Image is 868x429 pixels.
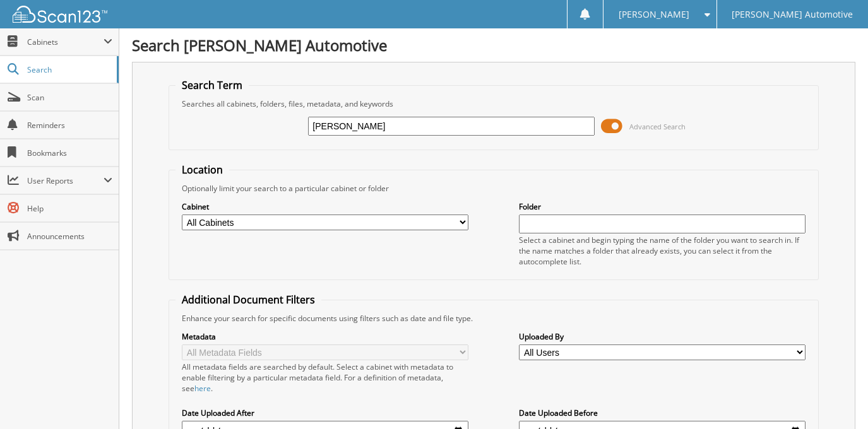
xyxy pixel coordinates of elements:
span: Scan [27,92,112,103]
div: All metadata fields are searched by default. Select a cabinet with metadata to enable filtering b... [182,361,468,394]
a: here [194,383,211,394]
span: Announcements [27,231,112,242]
span: Help [27,203,112,214]
span: Reminders [27,120,112,131]
label: Date Uploaded Before [519,408,805,418]
span: [PERSON_NAME] Automotive [732,11,853,18]
div: Select a cabinet and begin typing the name of the folder you want to search in. If the name match... [519,235,805,267]
div: Optionally limit your search to a particular cabinet or folder [175,183,811,194]
label: Uploaded By [519,331,805,342]
span: User Reports [27,175,104,186]
span: Search [27,64,110,75]
div: Searches all cabinets, folders, files, metadata, and keywords [175,98,811,109]
label: Folder [519,201,805,212]
span: Advanced Search [629,122,686,131]
span: [PERSON_NAME] [619,11,689,18]
h1: Search [PERSON_NAME] Automotive [132,35,855,56]
label: Metadata [182,331,468,342]
div: Enhance your search for specific documents using filters such as date and file type. [175,313,811,324]
span: Bookmarks [27,148,112,158]
legend: Additional Document Filters [175,293,321,307]
label: Date Uploaded After [182,408,468,418]
legend: Location [175,163,229,177]
label: Cabinet [182,201,468,212]
span: Cabinets [27,37,104,47]
img: scan123-logo-white.svg [13,6,107,23]
legend: Search Term [175,78,249,92]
